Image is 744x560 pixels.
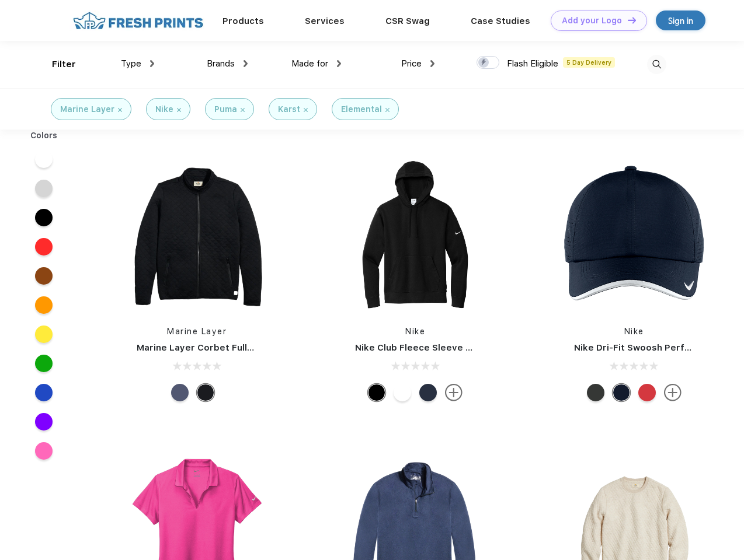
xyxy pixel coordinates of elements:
[278,103,300,116] div: Karst
[337,60,341,67] img: dropdown.png
[401,58,422,69] span: Price
[22,129,67,142] div: Colors
[150,60,154,67] img: dropdown.png
[197,384,214,401] div: Black
[628,17,636,23] img: DT
[119,159,274,314] img: func=resize&h=266
[60,103,114,116] div: Marine Layer
[167,327,227,336] a: Marine Layer
[52,58,76,71] div: Filter
[405,327,425,336] a: Nike
[385,108,390,112] img: filter_cancel.svg
[647,55,666,74] img: desktop_search.svg
[394,384,411,401] div: White
[587,384,604,401] div: Anthracite
[355,342,574,353] a: Nike Club Fleece Sleeve Swoosh Pullover Hoodie
[668,14,693,27] div: Sign in
[305,16,345,26] a: Services
[419,384,437,401] div: Midnight Navy
[613,384,630,401] div: Navy
[304,108,308,112] img: filter_cancel.svg
[214,103,237,116] div: Puma
[341,103,382,116] div: Elemental
[638,384,656,401] div: University Red
[656,10,705,30] a: Sign in
[557,159,712,314] img: func=resize&h=266
[177,108,181,112] img: filter_cancel.svg
[507,58,558,69] span: Flash Eligible
[222,16,264,26] a: Products
[137,342,298,353] a: Marine Layer Corbet Full-Zip Jacket
[563,57,615,68] span: 5 Day Delivery
[574,342,735,353] a: Nike Dri-Fit Swoosh Perforated Cap
[338,159,493,314] img: func=resize&h=266
[207,58,235,69] span: Brands
[244,60,248,67] img: dropdown.png
[562,16,622,26] div: Add your Logo
[385,16,430,26] a: CSR Swag
[430,60,434,67] img: dropdown.png
[624,327,644,336] a: Nike
[445,384,463,401] img: more.svg
[155,103,173,116] div: Nike
[171,384,189,401] div: Navy
[368,384,385,401] div: Black
[291,58,328,69] span: Made for
[121,58,141,69] span: Type
[118,108,122,112] img: filter_cancel.svg
[664,384,682,401] img: more.svg
[69,10,207,31] img: fo%20logo%202.webp
[241,108,245,112] img: filter_cancel.svg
